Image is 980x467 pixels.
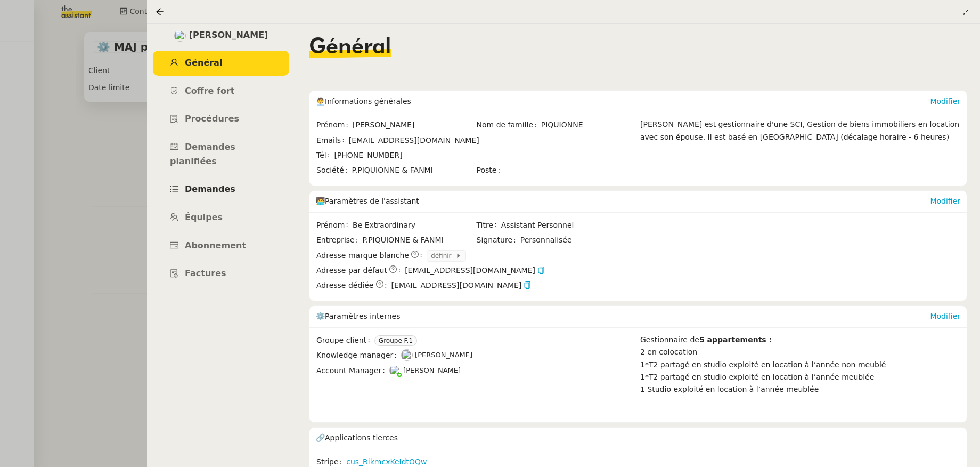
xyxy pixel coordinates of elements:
span: Abonnement [185,240,246,251]
li: 1*T2 partagé en studio exploité en location à l’année non meublé [640,359,960,371]
span: Demandes planifiées [170,142,235,166]
span: Général [185,58,222,68]
img: users%2FyQfMwtYgTqhRP2YHWHmG2s2LYaD3%2Favatar%2Fprofile-pic.png [401,349,413,361]
span: [PERSON_NAME] [415,351,472,359]
span: P.PIQUIONNE & FANMI [362,234,475,246]
span: Adresse marque blanche [316,249,409,262]
span: Emails [316,134,349,147]
span: Procédures [185,114,239,124]
a: Modifier [930,312,960,320]
span: Be Extraordinary [353,219,475,231]
span: Assistant Personnel [501,219,635,231]
span: Adresse par défaut [316,264,387,277]
div: 🔗 [316,428,960,449]
span: P.PIQUIONNE & FANMI [352,164,475,176]
span: Général [309,37,391,58]
span: [PERSON_NAME] [403,366,461,374]
a: Modifier [930,197,960,205]
span: Tél [316,149,334,162]
span: Poste [477,164,505,176]
span: Adresse dédiée [316,279,373,292]
span: Demandes [185,184,235,194]
nz-tag: Groupe F.1 [374,335,417,346]
span: Knowledge manager [316,349,401,361]
span: Prénom [316,119,353,131]
a: Procédures [153,107,289,132]
span: Prénom [316,219,353,231]
span: PIQUIONNE [541,119,635,131]
span: définir [431,251,455,261]
span: Paramètres de l'assistant [325,197,419,205]
li: 1*T2 partagé en studio exploité en location à l’année meublée [640,371,960,383]
span: Account Manager [316,365,389,377]
span: Factures [185,268,226,278]
div: 🧑‍💻 [316,191,930,212]
a: Général [153,51,289,76]
span: [EMAIL_ADDRESS][DOMAIN_NAME] [349,136,479,144]
span: Entreprise [316,234,362,246]
span: [PHONE_NUMBER] [334,151,402,159]
span: Nom de famille [477,119,541,131]
a: Demandes planifiées [153,135,289,174]
span: Titre [477,219,501,231]
img: users%2FNTfmycKsCFdqp6LX6USf2FmuPJo2%2Favatar%2F16D86256-2126-4AE5-895D-3A0011377F92_1_102_o-remo... [389,365,401,376]
div: [PERSON_NAME] est gestionnaire d'une SCI, Gestion de biens immobiliers en location avec son épous... [640,118,960,179]
span: [EMAIL_ADDRESS][DOMAIN_NAME] [391,279,532,292]
a: Équipes [153,205,289,230]
div: Gestionnaire de [640,334,960,346]
span: [PERSON_NAME] [189,28,268,43]
a: Modifier [930,97,960,106]
li: 2 en colocation [640,346,960,358]
span: [EMAIL_ADDRESS][DOMAIN_NAME] [405,264,545,277]
span: Informations générales [325,97,411,106]
span: Personnalisée [520,234,572,246]
a: Coffre fort [153,79,289,104]
a: Abonnement [153,233,289,259]
span: [PERSON_NAME] [353,119,475,131]
span: Coffre fort [185,86,235,96]
span: Applications tierces [325,433,398,442]
span: Groupe client [316,334,374,347]
li: 1 Studio exploité en location à l’année meublée [640,383,960,396]
span: Signature [477,234,520,246]
img: users%2FcRgg4TJXLQWrBH1iwK9wYfCha1e2%2Favatar%2Fc9d2fa25-7b78-4dd4-b0f3-ccfa08be62e5 [174,30,186,42]
a: Demandes [153,177,289,202]
div: ⚙️ [316,306,930,327]
span: Équipes [185,212,223,222]
div: 🧑‍💼 [316,91,930,112]
span: Société [316,164,352,176]
span: Paramètres internes [325,312,400,320]
u: 5 appartements : [699,335,772,344]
